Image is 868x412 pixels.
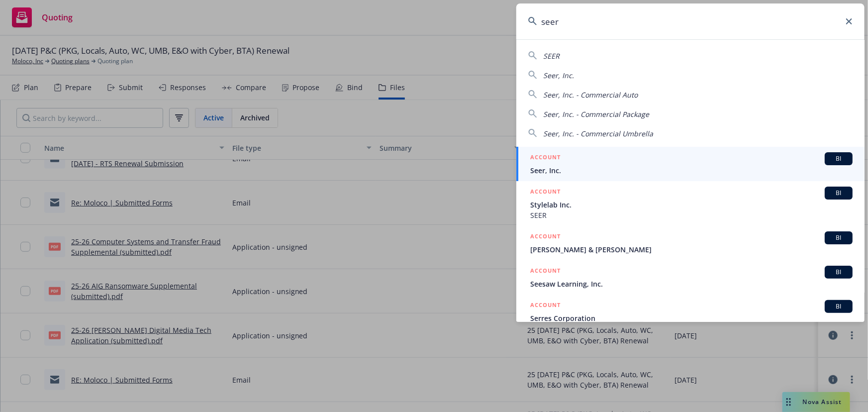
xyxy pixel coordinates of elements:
[543,90,638,100] span: Seer, Inc. - Commercial Auto
[530,300,561,312] h5: ACCOUNT
[516,260,865,295] a: ACCOUNTBISeesaw Learning, Inc.
[516,295,865,329] a: ACCOUNTBISerres Corporation
[530,152,561,164] h5: ACCOUNT
[516,147,865,181] a: ACCOUNTBISeer, Inc.
[543,109,649,119] span: Seer, Inc. - Commercial Package
[829,233,849,242] span: BI
[530,231,561,243] h5: ACCOUNT
[516,3,865,39] input: Search...
[530,313,853,323] span: Serres Corporation
[829,154,849,163] span: BI
[543,71,574,80] span: Seer, Inc.
[530,200,853,210] span: Stylelab Inc.
[530,279,853,289] span: Seesaw Learning, Inc.
[543,129,653,138] span: Seer, Inc. - Commercial Umbrella
[530,165,853,176] span: Seer, Inc.
[530,210,853,220] span: SEER
[543,51,560,61] span: SEER
[829,302,849,311] span: BI
[530,244,853,255] span: [PERSON_NAME] & [PERSON_NAME]
[516,226,865,260] a: ACCOUNTBI[PERSON_NAME] & [PERSON_NAME]
[829,268,849,277] span: BI
[530,187,561,199] h5: ACCOUNT
[516,181,865,226] a: ACCOUNTBIStylelab Inc.SEER
[829,189,849,198] span: BI
[530,266,561,278] h5: ACCOUNT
